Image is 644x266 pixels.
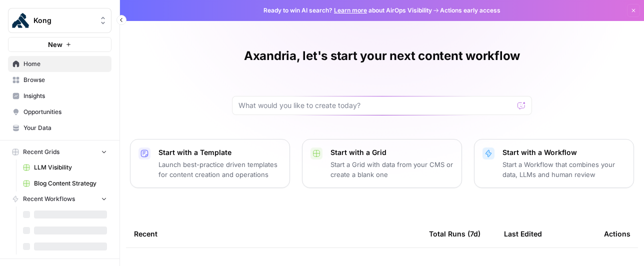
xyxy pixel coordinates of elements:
a: Learn more [334,6,367,14]
p: Start a Workflow that combines your data, LLMs and human review [502,159,625,179]
p: Start with a Template [158,147,281,157]
p: Start with a Workflow [502,147,625,157]
a: Home [8,56,111,72]
button: Start with a GridStart a Grid with data from your CMS or create a blank one [302,139,462,188]
a: Blog Content Strategy [18,175,111,191]
span: Actions early access [440,6,500,15]
div: Recent [134,220,413,247]
a: Opportunities [8,104,111,120]
button: Recent Grids [8,144,111,159]
span: Your Data [23,123,107,132]
input: What would you like to create today? [238,100,513,110]
div: Actions [604,220,630,247]
span: Ready to win AI search? about AirOps Visibility [263,6,432,15]
a: Insights [8,88,111,104]
h1: Axandria, let's start your next content workflow [244,48,520,64]
span: Recent Grids [23,147,59,156]
a: Your Data [8,120,111,136]
span: Browse [23,75,107,84]
span: New [48,39,62,49]
img: Kong Logo [11,11,29,29]
span: Home [23,59,107,68]
p: Launch best-practice driven templates for content creation and operations [158,159,281,179]
button: Start with a WorkflowStart a Workflow that combines your data, LLMs and human review [474,139,634,188]
p: Start with a Grid [330,147,453,157]
span: Kong [33,15,94,25]
div: Last Edited [504,220,542,247]
a: LLM Visibility [18,159,111,175]
a: Browse [8,72,111,88]
button: Workspace: Kong [8,8,111,33]
span: Blog Content Strategy [34,179,107,188]
span: Insights [23,91,107,100]
span: Opportunities [23,107,107,116]
button: New [8,37,111,52]
div: Total Runs (7d) [429,220,480,247]
button: Start with a TemplateLaunch best-practice driven templates for content creation and operations [130,139,290,188]
span: LLM Visibility [34,163,107,172]
p: Start a Grid with data from your CMS or create a blank one [330,159,453,179]
button: Recent Workflows [8,191,111,206]
span: Recent Workflows [23,194,75,203]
